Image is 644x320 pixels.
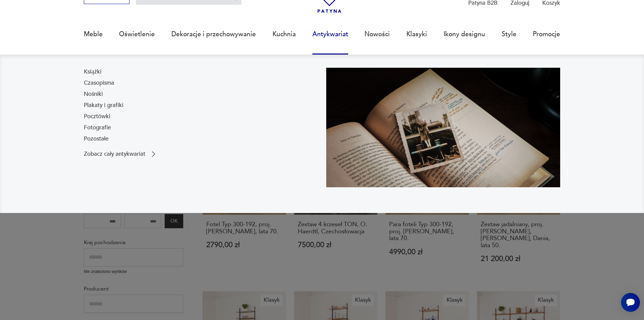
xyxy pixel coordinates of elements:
a: Pocztówki [84,112,110,121]
a: Antykwariat [312,19,348,50]
a: Style [502,19,517,50]
a: Promocje [533,19,560,50]
a: Fotografie [84,124,111,132]
a: Kuchnia [272,19,296,50]
a: Czasopisma [84,79,114,87]
a: Klasyki [406,19,427,50]
a: Meble [84,19,103,50]
p: Zobacz cały antykwariat [84,151,145,157]
a: Nowości [364,19,390,50]
a: Plakaty i grafiki [84,101,123,109]
a: Książki [84,68,101,76]
a: Pozostałe [84,135,109,143]
img: c8a9187830f37f141118a59c8d49ce82.jpg [326,68,560,187]
a: Ikony designu [444,19,485,50]
a: Zobacz cały antykwariat [84,150,158,158]
a: Dekoracje i przechowywanie [171,19,256,50]
a: Oświetlenie [119,19,155,50]
iframe: Smartsupp widget button [621,293,640,312]
a: Nośniki [84,90,103,98]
